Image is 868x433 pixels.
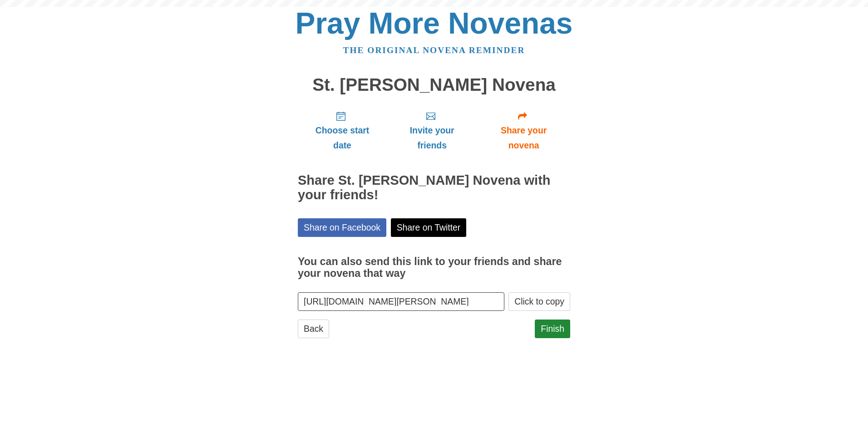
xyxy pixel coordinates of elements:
[508,292,570,311] button: Click to copy
[298,218,386,237] a: Share on Facebook
[298,256,570,279] h3: You can also send this link to your friends and share your novena that way
[396,123,468,153] span: Invite your friends
[391,218,467,237] a: Share on Twitter
[535,320,570,338] a: Finish
[486,123,561,153] span: Share your novena
[477,103,570,157] a: Share your novena
[298,103,387,157] a: Choose start date
[307,123,378,153] span: Choose start date
[343,45,525,55] a: The original novena reminder
[298,75,570,95] h1: St. [PERSON_NAME] Novena
[387,103,477,157] a: Invite your friends
[298,320,329,338] a: Back
[298,173,570,202] h2: Share St. [PERSON_NAME] Novena with your friends!
[296,6,573,40] a: Pray More Novenas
